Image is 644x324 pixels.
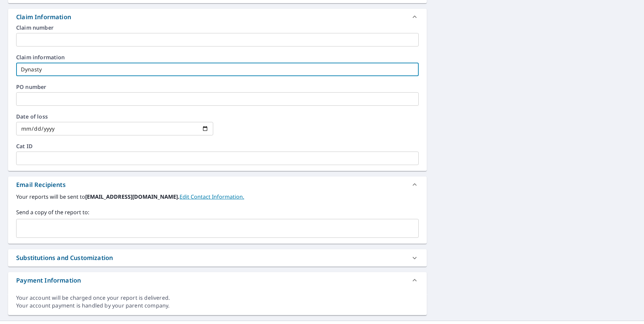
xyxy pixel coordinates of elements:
[16,180,66,189] div: Email Recipients
[16,193,419,201] label: Your reports will be sent to
[16,25,419,30] label: Claim number
[16,143,419,149] label: Cat ID
[16,84,419,90] label: PO number
[8,249,427,266] div: Substitutions and Customization
[16,294,419,302] div: Your account will be charged once your report is delivered.
[85,193,180,200] b: [EMAIL_ADDRESS][DOMAIN_NAME].
[16,12,71,22] div: Claim Information
[16,208,419,216] label: Send a copy of the report to:
[16,114,213,119] label: Date of loss
[16,55,419,60] label: Claim information
[16,276,81,285] div: Payment Information
[180,193,244,200] a: EditContactInfo
[8,176,427,193] div: Email Recipients
[16,302,419,310] div: Your account payment is handled by your parent company.
[8,9,427,25] div: Claim Information
[8,272,427,288] div: Payment Information
[16,253,113,262] div: Substitutions and Customization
